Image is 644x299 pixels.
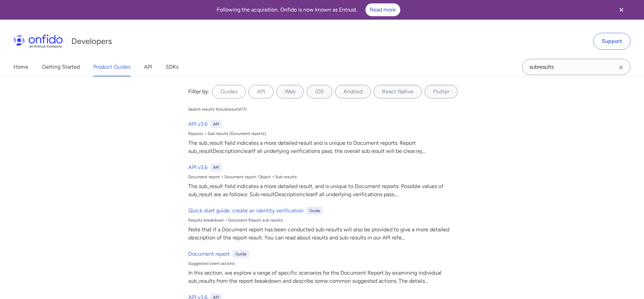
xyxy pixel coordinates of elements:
h1: Developers [71,36,112,47]
div: Following the acquisition, Onfido is now known as Entrust. [8,3,609,16]
h6: Document report [188,250,230,258]
div: API [210,120,222,128]
a: API v3.6APIReports > Sub results (Document reports)The sub_result field indicates a more detailed... [186,117,464,158]
div: Reports > Sub results (Document reports) [188,131,461,136]
button: Close banner [609,1,634,18]
h6: API v3.6 [188,120,208,128]
div: Document report > Document report: Object > Sub-results [188,174,461,180]
a: Getting Started [42,57,80,76]
label: Web [276,85,304,98]
div: Filter by: [188,88,209,96]
div: Note that if a Document report has been conducted sub-results will also be provided to give a mor... [188,226,461,242]
img: Onfido Logo [14,34,63,48]
div: Guide [306,207,323,215]
a: API v3.6APIDocument report > Document report: Object > Sub-resultsThe sub_result field indicates ... [186,161,464,201]
svg: Clear search field button [617,63,625,71]
div: Guide [233,250,249,258]
div: Search results for subresults ( 11 ) [188,107,246,112]
div: Suggested client actions [188,261,461,266]
label: React Native [374,85,422,98]
div: The sub_result field indicates a more detailed result, and is unique to Document reports. Possibl... [188,182,461,199]
div: The sub_result field indicates a more detailed result and is unique to Document reports. Report s... [188,139,461,155]
label: Guides [212,85,246,98]
input: Onfido search input field [522,59,630,75]
div: Results breakdown > Document Report sub results [188,217,461,223]
div: In this section, we explore a range of specific scenarios for the Document Report by examining in... [188,269,461,285]
div: API [210,163,222,171]
label: Android [335,85,371,98]
h6: API v3.6 [188,163,208,171]
a: API [144,57,152,76]
h6: Quick start guide: create an identity verification [188,207,304,215]
label: iOS [307,85,332,98]
svg: Close banner [617,6,625,14]
a: Document reportGuideSuggested client actionsIn this section, we explore a range of specific scena... [186,247,464,288]
a: Read more [365,3,400,16]
label: Flutter [425,85,458,98]
a: Product Guides [93,57,130,76]
label: API [248,85,273,98]
a: Home [14,57,28,76]
a: Quick start guide: create an identity verificationGuideResults breakdown > Document Report sub re... [186,204,464,245]
a: Support [593,33,630,50]
a: SDKs [166,57,178,76]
